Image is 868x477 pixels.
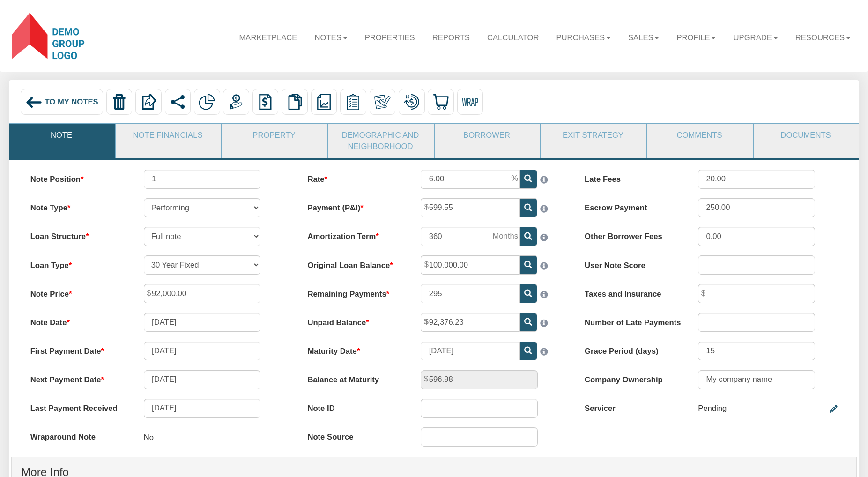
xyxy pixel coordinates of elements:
p: No [144,427,154,447]
a: Note Financials [116,124,220,148]
a: Borrower [435,124,539,148]
img: 577144 [9,9,90,62]
label: Next Payment Date [21,370,134,386]
label: Servicer [575,399,689,414]
label: Number of Late Payments [575,313,689,328]
label: Loan Type [21,255,134,271]
img: reports.png [316,94,332,110]
img: buy.svg [433,94,449,110]
label: Last Payment Received [21,399,134,414]
a: Comments [647,124,752,148]
label: Taxes and Insurance [575,284,689,299]
a: Documents [754,124,858,148]
label: Note Price [21,284,134,299]
img: serviceOrders.png [345,94,361,110]
a: Upgrade [725,24,786,51]
a: Marketplace [230,24,306,51]
label: User Note Score [575,255,689,271]
label: Note Position [21,170,134,185]
label: Company Ownership [575,370,689,386]
a: Demographic and Neighborhood [328,124,433,159]
input: MM/DD/YYYY [421,342,519,361]
label: Payment (P&I) [298,198,411,214]
img: wrap.svg [462,94,478,110]
label: Late Fees [575,170,689,185]
a: Properties [356,24,423,51]
label: Maturity Date [298,342,411,357]
label: Original Loan Balance [298,255,411,271]
div: Pending [698,399,727,419]
label: Note Source [298,427,411,443]
a: Note [9,124,114,148]
label: Escrow Payment [575,198,689,214]
label: Note Type [21,198,134,214]
span: To My Notes [45,97,98,106]
a: Purchases [548,24,619,51]
input: MM/DD/YYYY [144,313,261,332]
label: Remaining Payments [298,284,411,299]
label: Amortization Term [298,227,411,242]
a: Profile [668,24,725,51]
img: export.svg [140,94,156,110]
label: Grace Period (days) [575,342,689,357]
img: make_own.png [374,94,391,110]
input: MM/DD/YYYY [144,399,261,418]
a: Resources [786,24,859,51]
input: MM/DD/YYYY [144,370,261,389]
img: payment.png [228,94,245,110]
a: Reports [423,24,478,51]
img: copy.png [287,94,303,110]
img: trash.png [111,94,127,110]
a: Sales [619,24,668,51]
a: Property [222,124,326,148]
a: Notes [306,24,356,51]
label: Loan Structure [21,227,134,242]
label: Unpaid Balance [298,313,411,328]
label: Note ID [298,399,411,414]
img: loan_mod.png [403,94,420,110]
a: Calculator [478,24,547,51]
label: Note Date [21,313,134,328]
img: history.png [257,94,274,110]
input: This field can contain only numeric characters [421,170,519,189]
input: MM/DD/YYYY [144,342,261,361]
label: Other Borrower Fees [575,227,689,242]
img: share.svg [170,94,186,110]
label: Wraparound Note [21,427,134,443]
a: Exit Strategy [541,124,645,148]
label: First Payment Date [21,342,134,357]
img: partial.png [199,94,215,110]
label: Balance at Maturity [298,370,411,386]
label: Rate [298,170,411,185]
img: back_arrow_left_icon.svg [25,94,43,111]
